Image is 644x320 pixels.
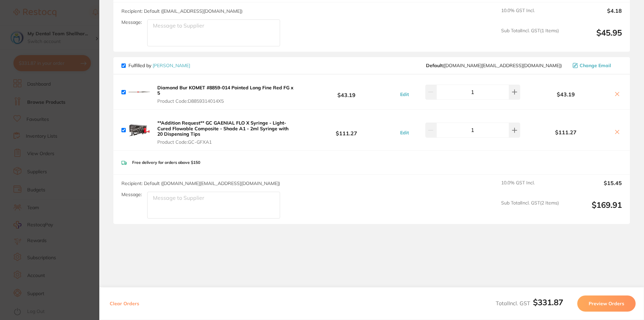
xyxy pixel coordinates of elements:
button: Preview Orders [577,295,636,312]
span: Product Code: GC-GFXA1 [157,139,294,145]
span: Sub Total Incl. GST ( 2 Items) [501,200,559,219]
button: Edit [398,91,411,97]
span: Sub Total Incl. GST ( 1 Items) [501,28,559,46]
span: Recipient: Default ( [EMAIL_ADDRESS][DOMAIN_NAME] ) [121,8,243,14]
label: Message: [121,192,142,197]
span: Total Incl. GST [496,300,563,307]
button: Diamond Bur KOMET #8859-014 Pointed Long Fine Red FG x 5 Product Code:D8859314014X5 [155,85,297,104]
b: $331.87 [533,297,563,307]
img: dm12dzVqdw [128,120,150,141]
b: $43.19 [522,91,610,97]
button: Edit [398,130,411,136]
button: Change Email [571,62,622,68]
button: **Addition Request** GC GAENIAL FLO X Syringe - Light-Cured Flowable Composite - Shade A1 - 2ml S... [155,120,297,145]
span: customer.care@henryschein.com.au [426,63,562,68]
span: 10.0 % GST Incl. [501,180,559,195]
a: [PERSON_NAME] [153,62,190,68]
label: Message: [121,19,142,25]
output: $169.91 [564,200,622,219]
button: Clear Orders [108,295,141,312]
b: $43.19 [297,86,396,98]
span: Product Code: D8859314014X5 [157,98,294,104]
span: 10.0 % GST Incl. [501,8,559,22]
p: Fulfilled by [128,63,190,68]
b: $111.27 [297,124,396,136]
b: Default [426,62,443,68]
span: Change Email [580,63,611,68]
p: Free delivery for orders above $150 [132,160,200,165]
output: $4.18 [564,8,622,22]
img: MXQ3aXE5YQ [128,81,150,103]
b: **Addition Request** GC GAENIAL FLO X Syringe - Light-Cured Flowable Composite - Shade A1 - 2ml S... [157,120,288,137]
output: $15.45 [564,180,622,195]
b: Diamond Bur KOMET #8859-014 Pointed Long Fine Red FG x 5 [157,85,293,96]
span: Recipient: Default ( [DOMAIN_NAME][EMAIL_ADDRESS][DOMAIN_NAME] ) [121,180,280,186]
b: $111.27 [522,129,610,135]
output: $45.95 [564,28,622,46]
